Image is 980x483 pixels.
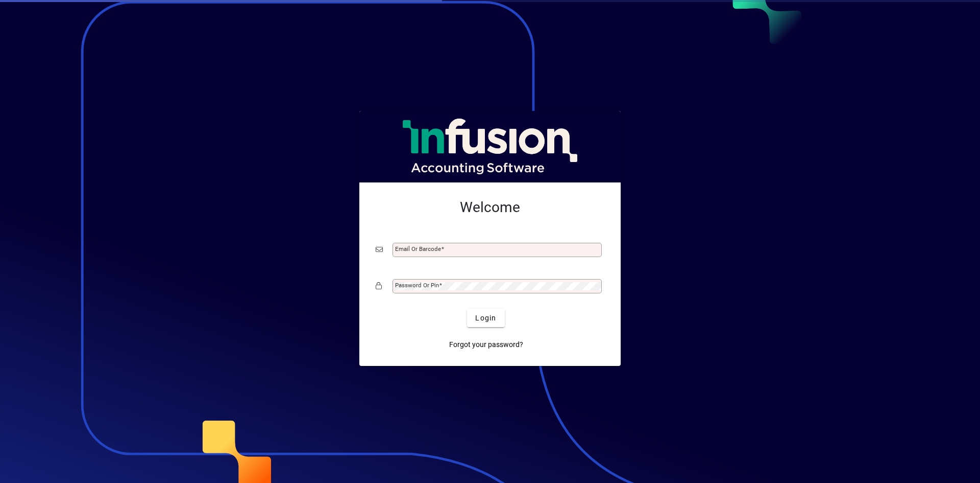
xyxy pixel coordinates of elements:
[376,199,604,216] h2: Welcome
[467,309,504,327] button: Login
[395,245,441,252] mat-label: Email or Barcode
[445,335,527,354] a: Forgot your password?
[449,339,523,350] span: Forgot your password?
[475,313,496,324] span: Login
[395,282,439,289] mat-label: Password or Pin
